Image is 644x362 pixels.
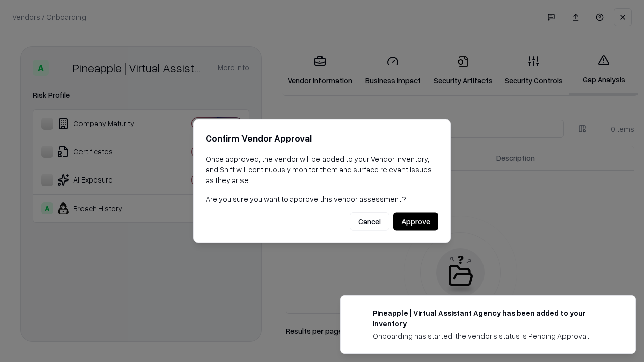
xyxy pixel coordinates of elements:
[350,213,389,231] button: Cancel
[393,213,438,231] button: Approve
[353,308,365,320] img: trypineapple.com
[206,131,438,146] h2: Confirm Vendor Approval
[206,154,438,186] p: Once approved, the vendor will be added to your Vendor Inventory, and Shift will continuously mon...
[373,308,611,329] div: Pineapple | Virtual Assistant Agency has been added to your inventory
[206,194,438,204] p: Are you sure you want to approve this vendor assessment?
[373,331,611,341] div: Onboarding has started, the vendor's status is Pending Approval.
